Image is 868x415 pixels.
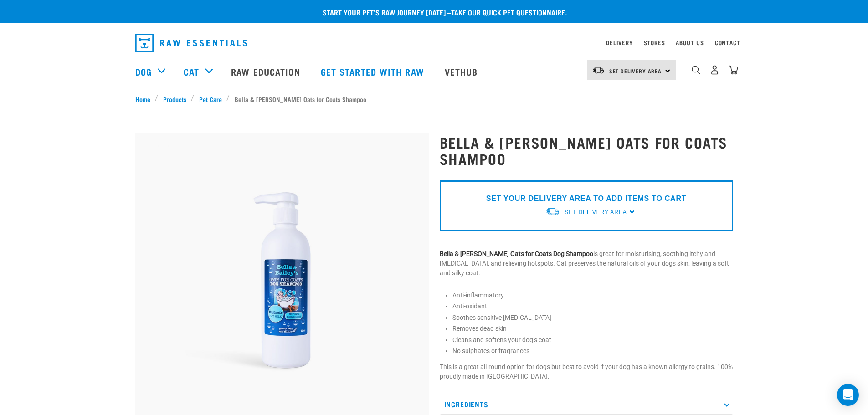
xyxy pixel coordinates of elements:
[837,384,859,406] div: Open Intercom Messenger
[710,65,719,75] img: user.png
[565,209,627,215] span: Set Delivery Area
[486,193,686,204] p: SET YOUR DELIVERY AREA TO ADD ITEMS TO CART
[609,69,662,72] span: Set Delivery Area
[644,41,665,44] a: Stores
[452,291,733,300] li: Anti-inflammatory
[545,207,560,216] img: van-moving.png
[436,53,489,90] a: Vethub
[440,134,733,167] h1: Bella & [PERSON_NAME] Oats for Coats Shampoo
[158,94,191,104] a: Products
[184,65,199,78] a: Cat
[606,41,632,44] a: Delivery
[729,65,738,75] img: home-icon@2x.png
[135,34,247,52] img: Raw Essentials Logo
[452,335,733,345] li: Cleans and softens your dog’s coat
[440,362,733,381] p: This is a great all-round option for dogs but best to avoid if your dog has a known allergy to gr...
[715,41,740,44] a: Contact
[222,53,311,90] a: Raw Education
[676,41,704,44] a: About Us
[194,94,226,104] a: Pet Care
[312,53,436,90] a: Get started with Raw
[452,346,733,356] li: No sulphates or fragrances
[592,66,605,74] img: van-moving.png
[135,94,155,104] a: Home
[135,94,733,104] nav: breadcrumbs
[128,30,740,56] nav: dropdown navigation
[135,65,152,78] a: Dog
[440,250,593,257] strong: Bella & [PERSON_NAME] Oats for Coats Dog Shampoo
[692,66,700,74] img: home-icon-1@2x.png
[452,302,733,311] li: Anti-oxidant
[440,394,733,415] p: Ingredients
[452,313,733,323] li: Soothes sensitive [MEDICAL_DATA]
[452,324,733,333] li: Removes dead skin
[451,10,567,14] a: take our quick pet questionnaire.
[440,249,733,278] p: is great for moisturising, soothing itchy and [MEDICAL_DATA], and relieving hotspots. Oat preserv...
